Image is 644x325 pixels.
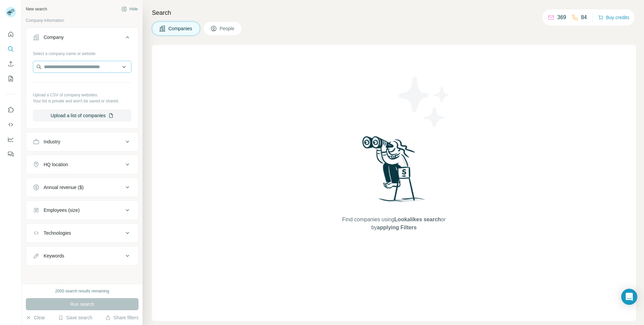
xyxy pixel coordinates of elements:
[168,25,193,32] span: Companies
[33,92,131,98] p: Upload a CSV of company websites.
[621,289,637,305] div: Open Intercom Messenger
[5,104,16,116] button: Use Surfe on LinkedIn
[26,225,138,241] button: Technologies
[359,134,429,209] img: Surfe Illustration - Woman searching with binoculars
[220,25,235,32] span: People
[5,148,16,160] button: Feedback
[117,4,143,14] button: Hide
[58,314,92,321] button: Save search
[26,202,138,218] button: Employees (size)
[26,29,138,48] button: Company
[340,216,447,232] span: Find companies using or by
[394,72,454,132] img: Surfe Illustration - Stars
[581,13,587,21] p: 84
[44,230,71,236] div: Technologies
[557,13,566,21] p: 369
[26,248,138,264] button: Keywords
[5,58,16,70] button: Enrich CSV
[5,133,16,145] button: Dashboard
[5,119,16,131] button: Use Surfe API
[26,179,138,195] button: Annual revenue ($)
[26,6,47,12] div: New search
[44,252,64,259] div: Keywords
[377,225,417,230] span: applying Filters
[44,34,64,41] div: Company
[5,43,16,55] button: Search
[26,134,138,150] button: Industry
[5,73,16,85] button: My lists
[26,314,45,321] button: Clear
[33,98,131,104] p: Your list is private and won't be saved or shared.
[598,13,629,22] button: Buy credits
[394,217,441,222] span: Lookalikes search
[5,7,16,17] img: Avatar
[26,156,138,173] button: HQ location
[33,48,131,57] div: Select a company name or website
[55,288,109,294] div: 2000 search results remaining
[44,207,79,214] div: Employees (size)
[5,28,16,40] button: Quick start
[26,17,139,24] p: Company information
[105,314,139,321] button: Share filters
[152,8,636,17] h4: Search
[44,138,60,145] div: Industry
[33,109,131,122] button: Upload a list of companies
[44,184,84,191] div: Annual revenue ($)
[44,161,68,168] div: HQ location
